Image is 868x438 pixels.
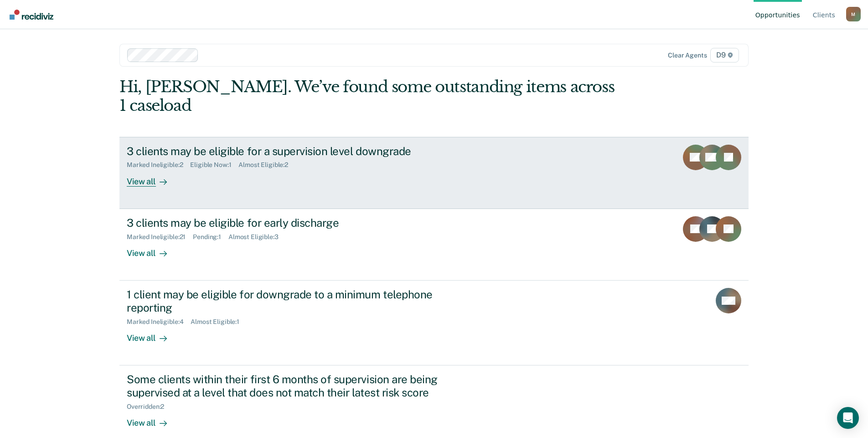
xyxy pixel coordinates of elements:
[710,48,739,63] span: D9
[119,78,623,115] div: Hi, [PERSON_NAME]. We’ve found some outstanding items across 1 caseload
[119,137,749,209] a: 3 clients may be eligible for a supervision level downgradeMarked Ineligible:2Eligible Now:1Almos...
[228,233,286,241] div: Almost Eligible : 3
[127,169,178,187] div: View all
[191,318,247,326] div: Almost Eligible : 1
[127,403,171,411] div: Overridden : 2
[127,325,178,343] div: View all
[127,233,193,241] div: Marked Ineligible : 21
[837,407,859,429] div: Open Intercom Messenger
[127,145,447,158] div: 3 clients may be eligible for a supervision level downgrade
[190,161,238,169] div: Eligible Now : 1
[127,161,190,169] div: Marked Ineligible : 2
[127,318,191,326] div: Marked Ineligible : 4
[238,161,295,169] div: Almost Eligible : 2
[846,7,861,21] button: Profile dropdown button
[10,10,53,20] img: Recidiviz
[127,410,178,428] div: View all
[193,233,228,241] div: Pending : 1
[127,240,178,258] div: View all
[127,216,447,229] div: 3 clients may be eligible for early discharge
[668,52,707,59] div: Clear agents
[127,288,447,314] div: 1 client may be eligible for downgrade to a minimum telephone reporting
[119,209,749,281] a: 3 clients may be eligible for early dischargeMarked Ineligible:21Pending:1Almost Eligible:3View all
[846,7,861,21] div: M
[119,281,749,365] a: 1 client may be eligible for downgrade to a minimum telephone reportingMarked Ineligible:4Almost ...
[127,373,447,399] div: Some clients within their first 6 months of supervision are being supervised at a level that does...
